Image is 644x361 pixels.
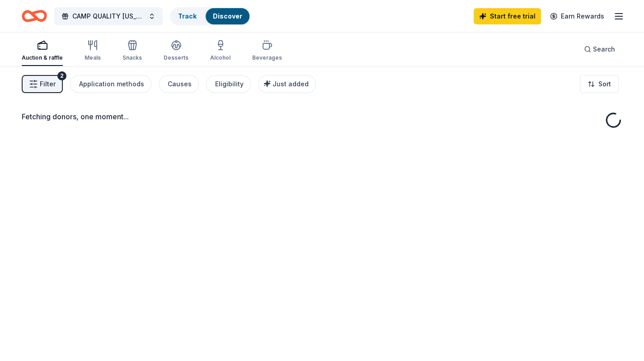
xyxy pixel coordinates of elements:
button: Meals [85,36,101,66]
span: CAMP QUALITY [US_STATE] fundraising 2026 [72,11,145,22]
button: Search [577,40,622,58]
span: Just added [273,80,309,88]
button: Eligibility [206,75,251,93]
button: Auction & raffle [22,36,63,66]
span: Search [593,44,615,55]
div: 2 [57,71,66,80]
div: Application methods [79,79,144,89]
button: Filter2 [22,75,63,93]
div: Meals [85,54,101,61]
a: Home [22,5,47,27]
a: Track [178,12,197,20]
button: Application methods [70,75,151,93]
button: Desserts [164,36,188,66]
div: Beverages [252,54,282,61]
div: Auction & raffle [22,54,63,61]
button: CAMP QUALITY [US_STATE] fundraising 2026 [54,7,163,25]
div: Fetching donors, one moment... [22,111,622,122]
button: Causes [159,75,199,93]
div: Alcohol [210,54,230,61]
span: Sort [598,79,611,89]
a: Discover [213,12,242,20]
button: Alcohol [210,36,230,66]
div: Eligibility [215,79,244,89]
button: TrackDiscover [170,7,250,25]
button: Just added [258,75,316,93]
div: Snacks [122,54,142,61]
div: Causes [168,79,192,89]
button: Beverages [252,36,282,66]
a: Start free trial [474,8,541,24]
div: Desserts [164,54,188,61]
span: Filter [40,79,56,89]
button: Snacks [122,36,142,66]
button: Sort [580,75,619,93]
a: Earn Rewards [545,8,610,24]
